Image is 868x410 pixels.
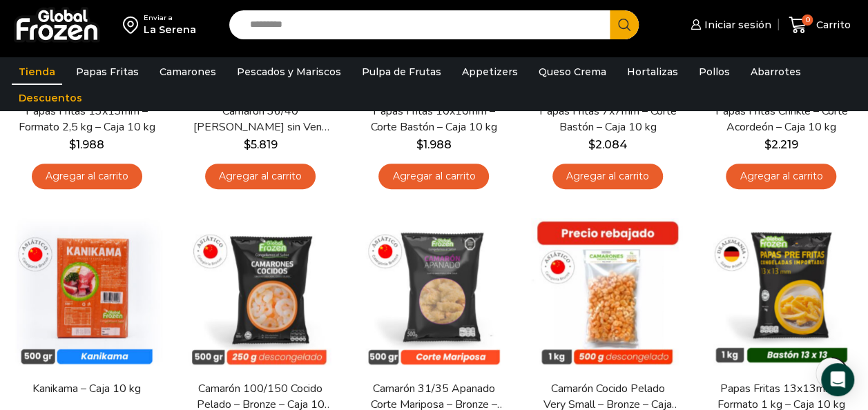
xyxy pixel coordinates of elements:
a: Papas Fritas 7x7mm – Corte Bastón – Caja 10 kg [539,104,676,135]
div: Enviar a [144,13,196,23]
a: Iniciar sesión [687,11,771,39]
a: Pulpa de Frutas [355,59,448,85]
span: $ [69,138,76,151]
bdi: 5.819 [244,138,278,151]
a: Pollos [692,59,737,85]
a: Pescados y Mariscos [230,59,348,85]
img: address-field-icon.svg [123,13,144,37]
a: Queso Crema [532,59,613,85]
a: Agregar al carrito: “Papas Fritas Crinkle - Corte Acordeón - Caja 10 kg” [726,164,836,189]
a: Agregar al carrito: “Papas Fritas 13x13mm - Formato 2,5 kg - Caja 10 kg” [32,164,142,189]
a: Hortalizas [620,59,685,85]
a: Camarones [153,59,223,85]
a: Agregar al carrito: “Papas Fritas 7x7mm - Corte Bastón - Caja 10 kg” [552,164,663,189]
bdi: 1.988 [416,138,452,151]
div: Open Intercom Messenger [821,363,854,396]
a: Tienda [12,59,62,85]
a: Camarón 36/40 [PERSON_NAME] sin Vena – Bronze – Caja 10 kg [191,104,329,135]
span: 0 [802,14,813,26]
span: Iniciar sesión [701,18,771,32]
bdi: 2.219 [764,138,798,151]
a: Abarrotes [744,59,808,85]
span: $ [416,138,423,151]
a: Agregar al carrito: “Papas Fritas 10x10mm - Corte Bastón - Caja 10 kg” [378,164,489,189]
bdi: 1.988 [69,138,104,151]
a: 0 Carrito [785,9,854,41]
a: Descuentos [12,85,89,111]
bdi: 2.084 [588,138,627,151]
span: $ [244,138,251,151]
span: Carrito [813,18,851,32]
a: Papas Fritas [69,59,146,85]
a: Appetizers [455,59,525,85]
a: Agregar al carrito: “Camarón 36/40 Crudo Pelado sin Vena - Bronze - Caja 10 kg” [205,164,316,189]
a: Papas Fritas 10x10mm – Corte Bastón – Caja 10 kg [365,104,503,135]
button: Search button [610,10,639,39]
div: La Serena [144,23,196,37]
a: Papas Fritas 13x13mm – Formato 2,5 kg – Caja 10 kg [18,104,155,135]
span: $ [764,138,771,151]
span: $ [588,138,595,151]
a: Papas Fritas Crinkle – Corte Acordeón – Caja 10 kg [713,104,850,135]
a: Kanikama – Caja 10 kg [18,381,155,397]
